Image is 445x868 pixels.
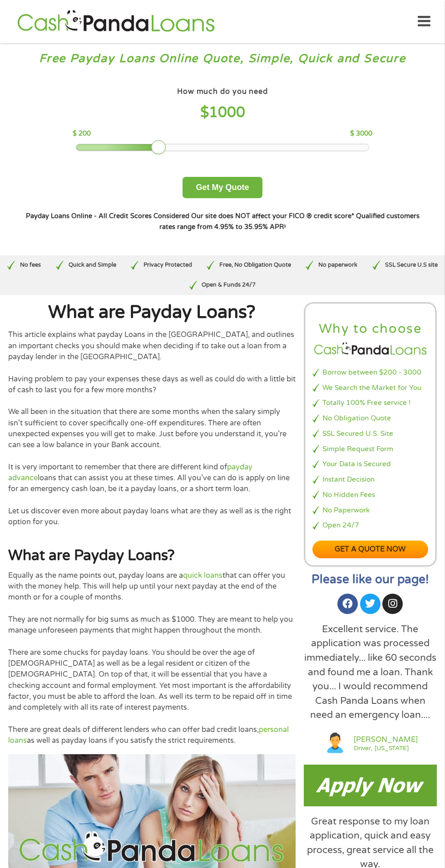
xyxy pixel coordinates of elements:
li: Open 24/7 [312,520,428,531]
li: Borrow between $200 - 3000 [312,367,428,378]
img: GetLoanNow Logo [15,9,217,34]
img: Payday loans now [304,765,437,806]
li: No Obligation Quote [312,413,428,424]
p: No paperwork [318,261,357,269]
li: Totally 100% Free service ! [312,398,428,408]
p: No fees [20,261,41,269]
p: $ 3000 [350,129,372,139]
p: This article explains what payday Loans in the [GEOGRAPHIC_DATA], and outlines an important check... [8,329,296,362]
a: quick loans [183,571,222,580]
li: Your Data is Secured [312,459,428,469]
h2: Why to choose [312,321,428,337]
a: [PERSON_NAME] [354,734,418,745]
h3: Free Payday Loans Online Quote, Simple, Quick and Secure [8,51,437,66]
h4: $ [73,103,372,122]
div: Excellent service. The application was processed immediately... like 60 seconds and found me a lo... [304,622,437,722]
p: There are some chucks for payday loans. You should be over the age of [DEMOGRAPHIC_DATA] as well ... [8,647,296,713]
li: No Hidden Fees [312,490,428,500]
p: Open & Funds 24/7 [202,281,256,289]
li: SSL Secured U.S. Site [312,429,428,439]
li: Simple Request Form [312,444,428,454]
li: No Paperwork [312,505,428,516]
p: Free, No Obligation Quote [219,261,291,269]
h2: What are Payday Loans? [8,546,296,565]
h4: How much do you need [177,87,268,97]
p: Having problem to pay your expenses these days as well as could do with a little bit of cash to l... [8,374,296,396]
p: Privacy Protected [143,261,192,269]
p: We all been in the situation that there are some months when the salary simply isn’t sufficient t... [8,406,296,450]
h2: Please like our page!​ [304,574,437,585]
strong: Our site does NOT affect your FICO ® credit score* [191,212,354,220]
li: Instant Decision [312,474,428,485]
p: Equally as the name points out, payday loans are a that can offer you with the money help. This w... [8,570,296,603]
a: Driver, [US_STATE] [354,745,418,751]
h1: What are Payday Loans? [8,303,296,322]
span: 1000 [209,104,245,121]
a: Get a quote now [312,541,428,558]
p: It is very important to remember that there are different kind of loans that can assist you at th... [8,462,296,495]
p: There are great deals of different lenders who can offer bad credit loans, as well as payday loan... [8,724,296,746]
strong: Payday Loans Online - All Credit Scores Considered [26,212,189,220]
p: Let us discover even more about payday loans what are they as well as is the right option for you. [8,506,296,528]
p: They are not normally for big sums as much as $1000. They are meant to help you manage unforeseen... [8,614,296,636]
p: Quick and Simple [69,261,116,269]
button: Get My Quote [183,177,262,198]
p: SSL Secure U.S site [385,261,438,269]
li: We Search the Market for You [312,383,428,393]
p: $ 200 [73,129,91,139]
strong: Qualified customers rates range from 4.95% to 35.95% APR¹ [159,212,420,231]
